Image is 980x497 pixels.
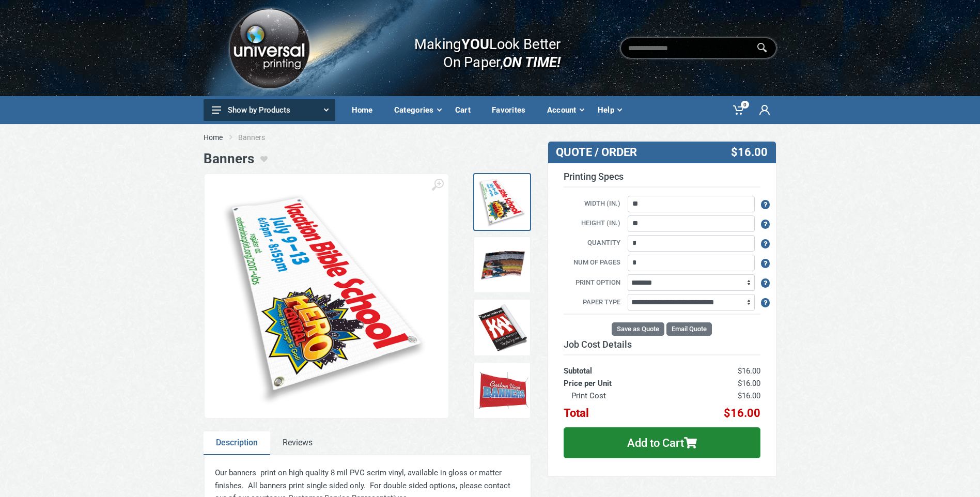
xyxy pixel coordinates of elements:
span: 0 [741,101,749,108]
i: ON TIME! [503,53,561,71]
button: Email Quote [666,322,712,336]
div: Categories [387,99,448,121]
h3: Printing Specs [564,171,760,188]
img: Church Banner [476,176,528,228]
nav: breadcrumb [204,132,777,143]
label: Width (in.) [556,198,626,210]
span: $16.00 [738,379,760,388]
h3: Job Cost Details [564,339,760,350]
a: Favorites [485,96,540,124]
th: Print Cost [564,390,675,402]
button: Save as Quote [612,322,664,336]
span: $16.00 [738,366,760,376]
div: Cart [448,99,485,121]
div: Favorites [485,99,540,121]
li: Banners [238,132,281,143]
a: Kankhi [473,299,531,356]
button: Show by Products [204,99,335,121]
a: 0 [726,96,752,124]
a: Banners [473,362,531,420]
a: Reviews [270,431,325,455]
img: Kankhi [476,302,528,353]
th: Subtotal [564,355,675,377]
a: Cart [448,96,485,124]
img: Stihl [476,239,528,291]
button: Add to Cart [564,427,760,458]
a: Description [204,431,270,455]
th: Total [564,402,675,420]
a: Home [204,132,223,143]
h3: QUOTE / ORDER [556,146,692,159]
a: Church Banner [473,173,531,231]
span: $16.00 [724,407,760,420]
a: Home [345,96,387,124]
img: Logo.png [226,5,313,92]
div: Home [345,99,387,121]
a: Stihl [473,236,531,294]
h1: Banners [204,151,254,167]
label: Height (in.) [556,218,626,229]
label: Num of Pages [556,257,626,269]
img: Church Banner [215,184,438,408]
span: $16.00 [738,391,760,400]
span: $16.00 [731,146,768,159]
div: Account [540,99,590,121]
div: Making Look Better On Paper, [394,25,561,71]
label: Print Option [556,277,626,289]
div: Help [590,99,628,121]
img: Banners [476,365,528,416]
label: Quantity [556,238,626,249]
label: Paper Type [556,297,626,308]
b: YOU [461,35,489,53]
th: Price per Unit [564,377,675,390]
